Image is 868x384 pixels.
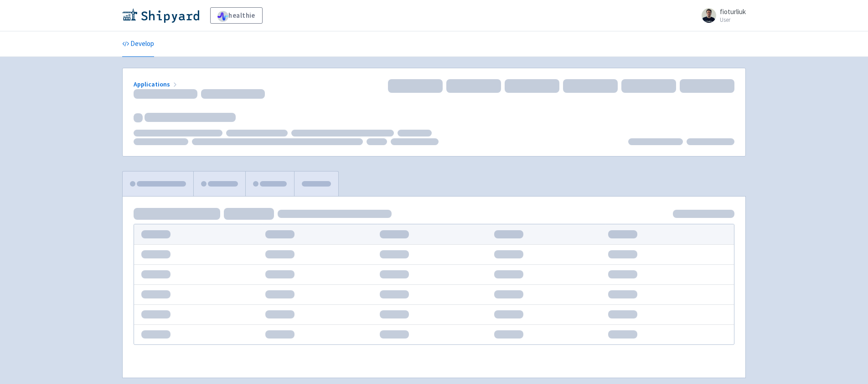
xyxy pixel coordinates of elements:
[122,8,199,23] img: Shipyard logo
[122,31,154,57] a: Develop
[134,80,179,88] a: Applications
[696,8,746,23] a: fioturliuk User
[720,17,746,23] small: User
[720,7,746,16] span: fioturliuk
[210,7,263,24] a: healthie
